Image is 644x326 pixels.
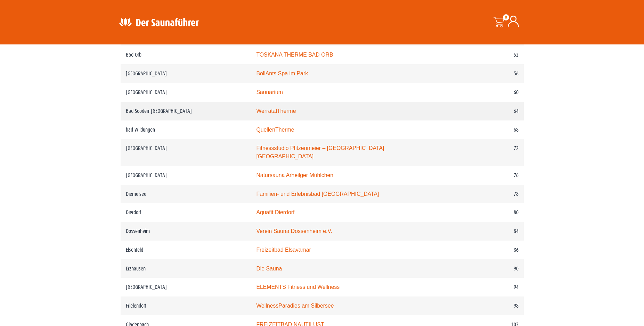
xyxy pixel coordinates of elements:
[256,127,294,133] a: QuellenTherme
[121,241,251,259] td: Elsenfeld
[256,303,334,309] a: WellnessParadies am Silbersee
[447,278,524,296] td: 94
[121,45,251,64] td: Bad Orb
[256,266,282,271] a: Die Sauna
[447,64,524,83] td: 56
[256,247,311,253] a: Freizeitbad Elsavamar
[121,185,251,203] td: Diemelsee
[447,259,524,278] td: 90
[121,259,251,278] td: Erzhausen
[447,102,524,120] td: 64
[121,203,251,222] td: Dierdorf
[121,102,251,120] td: Bad Sooden-[GEOGRAPHIC_DATA]
[121,222,251,241] td: Dossenheim
[121,64,251,83] td: [GEOGRAPHIC_DATA]
[121,166,251,185] td: [GEOGRAPHIC_DATA]
[121,278,251,296] td: [GEOGRAPHIC_DATA]
[256,209,294,215] a: Aquafit Dierdorf
[121,296,251,315] td: Frielendorf
[447,185,524,203] td: 78
[121,120,251,139] td: bad Wildungen
[447,120,524,139] td: 68
[256,172,333,178] a: Natursauna Arheilger Mühlchen
[256,70,308,76] a: BollAnts Spa im Park
[121,139,251,166] td: [GEOGRAPHIC_DATA]
[121,83,251,102] td: [GEOGRAPHIC_DATA]
[256,108,296,114] a: WerratalTherme
[447,139,524,166] td: 72
[447,45,524,64] td: 52
[256,284,340,290] a: ELEMENTS Fitness und Wellness
[256,52,333,58] a: TOSKANA THERME BAD ORB
[447,222,524,241] td: 84
[256,191,379,197] a: Familien- und Erlebnisbad [GEOGRAPHIC_DATA]
[447,296,524,315] td: 98
[256,89,283,95] a: Saunarium
[503,14,509,20] span: 0
[256,228,332,234] a: Verein Sauna Dossenheim e.V.
[447,83,524,102] td: 60
[447,166,524,185] td: 76
[447,203,524,222] td: 80
[447,241,524,259] td: 86
[256,145,384,159] a: Fitnessstudio Pfitzenmeier – [GEOGRAPHIC_DATA] [GEOGRAPHIC_DATA]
